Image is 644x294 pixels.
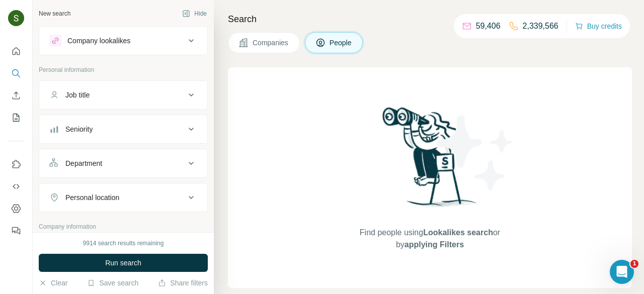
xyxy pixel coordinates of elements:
button: Use Surfe on LinkedIn [8,155,24,173]
button: Hide [175,6,214,21]
button: Buy credits [575,19,622,33]
iframe: Intercom live chat [610,260,634,284]
div: Job title [65,90,90,100]
div: Company lookalikes [67,36,130,46]
button: Feedback [8,222,24,240]
button: Search [8,64,24,82]
span: 1 [630,260,638,268]
button: Department [39,151,207,175]
button: My lists [8,109,24,127]
p: Company information [39,222,208,231]
button: Run search [39,254,208,272]
button: Use Surfe API [8,177,24,195]
img: Avatar [8,10,24,26]
span: Companies [253,38,289,48]
span: Lookalikes search [423,228,493,237]
p: 2,339,566 [523,20,558,32]
span: Run search [105,258,141,268]
button: Quick start [8,42,24,60]
div: Personal location [65,192,119,203]
button: Save search [87,278,138,288]
span: People [330,38,353,48]
div: Department [65,158,102,168]
button: Dashboard [8,200,24,218]
span: Find people using or by [349,227,510,251]
h4: Search [228,12,632,26]
button: Company lookalikes [39,29,207,53]
img: Surfe Illustration - Stars [430,108,521,198]
button: Job title [39,83,207,107]
button: Personal location [39,185,207,210]
button: Enrich CSV [8,86,24,105]
button: Share filters [158,278,208,288]
img: Surfe Illustration - Woman searching with binoculars [378,105,482,217]
div: New search [39,9,70,18]
div: 9914 search results remaining [83,239,164,248]
div: Seniority [65,124,93,134]
p: 59,406 [476,20,501,32]
button: Seniority [39,117,207,141]
span: applying Filters [405,240,464,249]
button: Clear [39,278,67,288]
p: Personal information [39,65,208,74]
